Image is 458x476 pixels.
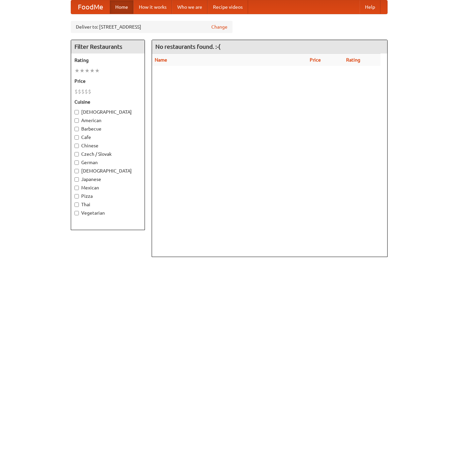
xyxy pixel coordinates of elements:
[74,109,141,115] label: [DEMOGRAPHIC_DATA]
[78,88,81,95] li: $
[74,127,79,131] input: Barbecue
[74,152,79,156] input: Czech / Slovak
[155,43,220,50] ng-pluralize: No restaurants found. :-(
[74,193,141,199] label: Pizza
[172,0,208,14] a: Who we are
[74,194,79,198] input: Pizza
[95,67,100,74] li: ★
[74,184,141,191] label: Mexican
[74,159,141,166] label: German
[74,142,141,149] label: Chinese
[74,144,79,148] input: Chinese
[74,117,141,124] label: American
[74,118,79,123] input: American
[74,67,80,74] li: ★
[85,67,90,74] li: ★
[74,110,79,114] input: [DEMOGRAPHIC_DATA]
[85,88,88,95] li: $
[74,151,141,157] label: Czech / Slovak
[74,135,79,140] input: Cafe
[74,125,141,132] label: Barbecue
[74,211,79,215] input: Vegetarian
[211,24,227,30] a: Change
[74,201,141,208] label: Thai
[71,21,233,33] div: Deliver to: [STREET_ADDRESS]
[74,169,79,173] input: [DEMOGRAPHIC_DATA]
[74,160,79,165] input: German
[155,57,167,63] a: Name
[80,67,85,74] li: ★
[74,203,79,207] input: Thai
[360,0,380,14] a: Help
[74,168,141,174] label: [DEMOGRAPHIC_DATA]
[74,134,141,141] label: Cafe
[74,57,141,64] h5: Rating
[71,40,145,53] h4: Filter Restaurants
[74,88,78,95] li: $
[208,0,248,14] a: Recipe videos
[81,88,85,95] li: $
[110,0,133,14] a: Home
[90,67,95,74] li: ★
[74,78,141,84] h5: Price
[74,99,141,105] h5: Cuisine
[74,210,141,216] label: Vegetarian
[133,0,172,14] a: How it works
[74,177,79,182] input: Japanese
[310,57,321,63] a: Price
[74,186,79,190] input: Mexican
[74,176,141,183] label: Japanese
[346,57,360,63] a: Rating
[71,0,110,14] a: FoodMe
[88,88,91,95] li: $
